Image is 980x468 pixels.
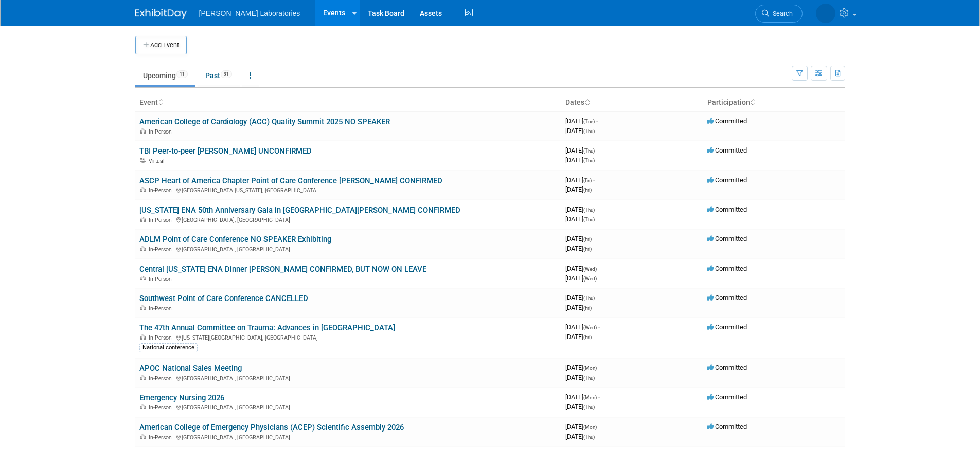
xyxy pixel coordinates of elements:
[583,395,597,400] span: (Mon)
[707,423,747,430] span: Committed
[583,148,595,154] span: (Thu)
[135,94,561,111] th: Event
[755,5,803,23] a: Search
[176,70,188,78] span: 11
[583,295,595,301] span: (Thu)
[139,343,198,352] div: National conference
[565,127,595,135] span: [DATE]
[583,434,595,440] span: (Thu)
[583,266,597,272] span: (Wed)
[583,276,597,282] span: (Wed)
[707,146,747,154] span: Committed
[139,215,557,223] div: [GEOGRAPHIC_DATA], [GEOGRAPHIC_DATA]
[140,404,146,409] img: In-Person Event
[584,98,590,106] a: Sort by Start Date
[583,128,595,134] span: (Thu)
[139,146,312,156] a: TBI Peer-to-peer [PERSON_NAME] UNCONFIRMED
[565,156,595,164] span: [DATE]
[707,117,747,125] span: Committed
[135,66,195,85] a: Upcoming11
[139,294,308,303] a: Southwest Point of Care Conference CANCELLED
[139,176,442,185] a: ASCP Heart of America Chapter Point of Care Conference [PERSON_NAME] CONFIRMED
[816,4,835,23] img: Tisha Davis
[149,305,175,312] span: In-Person
[139,403,557,411] div: [GEOGRAPHIC_DATA], [GEOGRAPHIC_DATA]
[596,146,598,154] span: -
[565,205,598,213] span: [DATE]
[139,185,557,194] div: [GEOGRAPHIC_DATA][US_STATE], [GEOGRAPHIC_DATA]
[199,9,300,17] span: [PERSON_NAME] Laboratories
[139,373,557,382] div: [GEOGRAPHIC_DATA], [GEOGRAPHIC_DATA]
[565,117,598,125] span: [DATE]
[139,245,557,253] div: [GEOGRAPHIC_DATA], [GEOGRAPHIC_DATA]
[583,178,592,183] span: (Fri)
[565,146,598,154] span: [DATE]
[703,94,845,111] th: Participation
[140,246,146,251] img: In-Person Event
[565,294,598,302] span: [DATE]
[149,375,175,382] span: In-Person
[565,364,600,371] span: [DATE]
[769,10,793,17] span: Search
[583,246,592,252] span: (Fri)
[149,246,175,253] span: In-Person
[149,334,175,341] span: In-Person
[149,404,175,411] span: In-Person
[707,265,747,272] span: Committed
[565,245,592,252] span: [DATE]
[135,36,187,54] button: Add Event
[565,215,595,223] span: [DATE]
[583,187,592,193] span: (Fri)
[596,205,598,213] span: -
[598,423,600,430] span: -
[565,373,595,381] span: [DATE]
[139,265,426,274] a: Central [US_STATE] ENA Dinner [PERSON_NAME] CONFIRMED, BUT NOW ON LEAVE
[707,235,747,242] span: Committed
[565,423,600,430] span: [DATE]
[140,334,146,340] img: In-Person Event
[707,205,747,213] span: Committed
[149,128,175,135] span: In-Person
[583,217,595,222] span: (Thu)
[583,404,595,410] span: (Thu)
[583,207,595,213] span: (Thu)
[149,158,167,164] span: Virtual
[598,323,600,331] span: -
[221,70,232,78] span: 91
[139,205,460,215] a: [US_STATE] ENA 50th Anniversary Gala in [GEOGRAPHIC_DATA][PERSON_NAME] CONFIRMED
[707,323,747,331] span: Committed
[565,323,600,331] span: [DATE]
[149,434,175,441] span: In-Person
[598,265,600,272] span: -
[583,365,597,371] span: (Mon)
[707,176,747,184] span: Committed
[565,235,595,242] span: [DATE]
[139,323,395,332] a: The 47th Annual Committee on Trauma: Advances in [GEOGRAPHIC_DATA]
[561,94,703,111] th: Dates
[593,235,595,242] span: -
[565,433,595,440] span: [DATE]
[583,325,597,330] span: (Wed)
[140,187,146,192] img: In-Person Event
[139,333,557,341] div: [US_STATE][GEOGRAPHIC_DATA], [GEOGRAPHIC_DATA]
[583,375,595,381] span: (Thu)
[139,364,242,373] a: APOC National Sales Meeting
[139,433,557,441] div: [GEOGRAPHIC_DATA], [GEOGRAPHIC_DATA]
[583,236,592,242] span: (Fri)
[565,333,592,341] span: [DATE]
[707,364,747,371] span: Committed
[565,176,595,184] span: [DATE]
[565,274,597,282] span: [DATE]
[135,9,187,19] img: ExhibitDay
[596,294,598,302] span: -
[583,334,592,340] span: (Fri)
[158,98,163,106] a: Sort by Event Name
[565,393,600,401] span: [DATE]
[707,294,747,302] span: Committed
[750,98,755,106] a: Sort by Participation Type
[139,117,390,126] a: American College of Cardiology (ACC) Quality Summit 2025 NO SPEAKER
[565,185,592,193] span: [DATE]
[583,119,595,124] span: (Tue)
[140,305,146,310] img: In-Person Event
[565,304,592,311] span: [DATE]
